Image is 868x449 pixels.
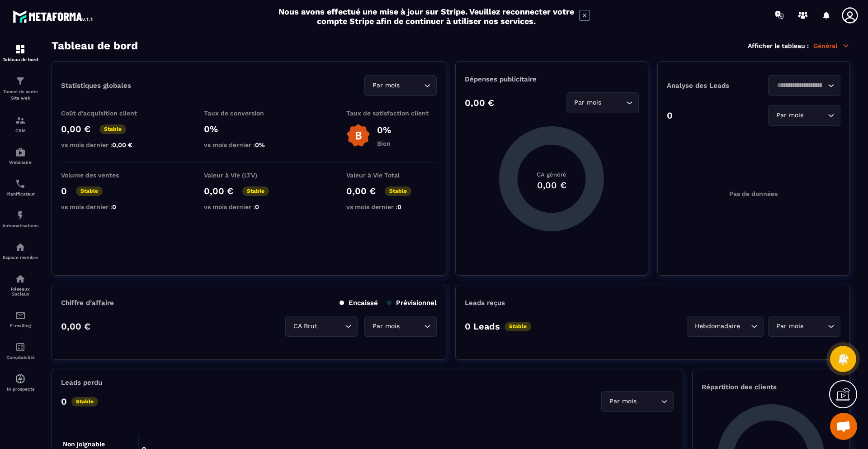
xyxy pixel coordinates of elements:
p: Coût d'acquisition client [61,110,151,117]
img: formation [15,115,26,126]
div: Search for option [768,105,840,126]
img: automations [15,242,26,253]
p: Encaissé [340,299,378,307]
p: Analyse des Leads [667,81,754,90]
input: Search for option [742,321,749,331]
img: logo [13,8,94,24]
span: 0 [112,203,116,210]
div: Search for option [364,75,437,96]
input: Search for option [774,81,826,91]
p: Dépenses publicitaire [465,75,638,83]
p: Stable [71,397,98,406]
p: Stable [505,322,531,331]
span: Hebdomadaire [693,321,742,331]
p: Taux de satisfaction client [346,110,437,117]
p: Volume des ventes [61,172,151,179]
p: 0% [377,124,391,135]
input: Search for option [638,396,659,406]
h3: Tableau de bord [52,39,138,52]
a: automationsautomationsWebinaire [2,140,38,172]
p: Stable [242,186,269,196]
p: Leads reçus [465,299,505,307]
img: automations [15,373,26,384]
a: schedulerschedulerPlanificateur [2,172,38,203]
div: Search for option [364,316,437,337]
p: 0,00 € [346,186,376,196]
a: automationsautomationsEspace membre [2,235,38,267]
p: E-mailing [2,323,38,328]
p: Tunnel de vente Site web [2,89,38,101]
p: vs mois dernier : [346,203,437,210]
p: Pas de données [729,190,778,197]
img: automations [15,147,26,158]
input: Search for option [805,110,826,120]
p: Bien [377,140,391,147]
p: Répartition des clients [702,383,840,391]
p: Webinaire [2,160,38,165]
a: accountantaccountantComptabilité [2,335,38,367]
input: Search for option [604,98,624,108]
img: email [15,310,26,321]
p: Taux de conversion [204,110,294,117]
span: Par mois [607,396,638,406]
p: Général [813,42,850,50]
p: Stable [385,186,411,196]
p: 0,00 € [61,321,90,332]
span: 0% [255,141,265,148]
span: Par mois [572,98,604,108]
tspan: Non joignable [63,440,105,448]
img: automations [15,210,26,221]
a: social-networksocial-networkRéseaux Sociaux [2,267,38,303]
input: Search for option [401,81,422,91]
span: Par mois [370,81,401,91]
div: Search for option [285,316,358,337]
p: 0 [61,396,67,407]
p: Valeur à Vie Total [346,172,437,179]
p: Comptabilité [2,355,38,360]
span: CA Brut [291,321,319,331]
a: emailemailE-mailing [2,303,38,335]
h2: Nous avons effectué une mise à jour sur Stripe. Veuillez reconnecter votre compte Stripe afin de ... [278,7,575,26]
img: b-badge-o.b3b20ee6.svg [346,124,370,148]
span: Par mois [370,321,401,331]
input: Search for option [319,321,343,331]
p: Réseaux Sociaux [2,287,38,296]
a: formationformationTableau de bord [2,37,38,69]
p: Valeur à Vie (LTV) [204,172,294,179]
div: Ouvrir le chat [830,413,857,440]
p: Leads perdu [61,378,102,387]
div: Search for option [687,316,764,337]
input: Search for option [401,321,422,331]
p: vs mois dernier : [204,141,294,148]
a: automationsautomationsAutomatisations [2,203,38,235]
input: Search for option [805,321,826,331]
p: Stable [99,124,126,134]
p: 0 [61,186,67,196]
div: Search for option [768,316,840,337]
p: Stable [76,186,103,196]
span: 0 [397,203,401,210]
img: social-network [15,273,26,284]
span: 0 [255,203,259,210]
p: vs mois dernier : [61,141,151,148]
p: Statistiques globales [61,81,131,90]
p: 0,00 € [465,97,494,108]
p: 0 [667,110,673,121]
p: vs mois dernier : [61,203,151,210]
p: 0,00 € [61,124,90,134]
span: Par mois [774,110,805,120]
p: 0 Leads [465,321,500,332]
div: Search for option [768,75,840,96]
p: Espace membre [2,255,38,260]
div: Search for option [601,391,674,412]
p: Planificateur [2,191,38,196]
p: IA prospects [2,387,38,392]
p: 0,00 € [204,186,233,196]
img: accountant [15,342,26,353]
img: formation [15,76,26,86]
span: Par mois [774,321,805,331]
span: 0,00 € [112,141,132,148]
img: formation [15,44,26,55]
p: Chiffre d’affaire [61,299,114,307]
p: 0% [204,124,294,134]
